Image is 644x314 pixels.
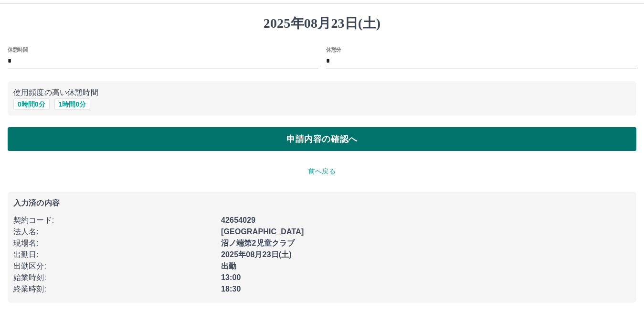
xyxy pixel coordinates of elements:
[13,249,215,260] p: 出勤日 :
[54,98,91,110] button: 1時間0分
[13,272,215,283] p: 始業時刻 :
[221,239,295,247] b: 沼ノ端第2児童クラブ
[8,127,636,151] button: 申請内容の確認へ
[221,273,241,282] b: 13:00
[13,283,215,295] p: 終業時刻 :
[221,285,241,293] b: 18:30
[13,226,215,238] p: 法人名 :
[221,250,292,259] b: 2025年08月23日(土)
[13,238,215,249] p: 現場名 :
[326,46,341,53] label: 休憩分
[221,216,255,224] b: 42654029
[13,215,215,226] p: 契約コード :
[13,98,50,110] button: 0時間0分
[13,260,215,272] p: 出勤区分 :
[13,87,631,98] p: 使用頻度の高い休憩時間
[8,15,636,32] h1: 2025年08月23日(土)
[221,227,304,236] b: [GEOGRAPHIC_DATA]
[13,199,631,207] p: 入力済の内容
[8,166,636,176] p: 前へ戻る
[8,46,28,53] label: 休憩時間
[221,262,236,270] b: 出勤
